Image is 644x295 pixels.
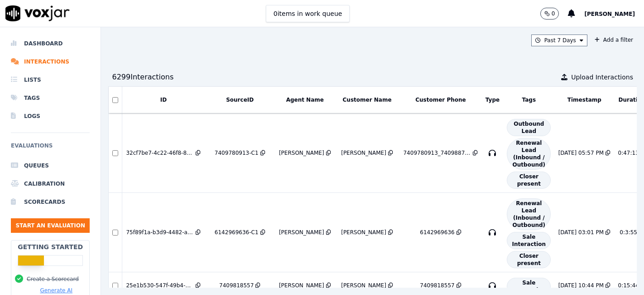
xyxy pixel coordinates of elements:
a: Scorecards [11,193,90,211]
div: 7409818557 [420,282,454,289]
div: 7409780913-C1 [215,149,259,157]
h2: Getting Started [18,242,83,251]
button: 0items in work queue [266,5,350,22]
button: Past 7 Days [531,34,587,46]
button: Agent Name [286,96,324,103]
div: [DATE] 03:01 PM [558,229,604,236]
a: Dashboard [11,34,90,53]
div: 6142969636-C1 [215,229,259,236]
a: Calibration [11,175,90,193]
button: Timestamp [567,96,601,103]
h6: Evaluations [11,140,90,157]
div: 6142969636 [420,229,454,236]
button: Add a filter [591,34,637,45]
button: Customer Name [343,96,392,103]
a: Interactions [11,53,90,71]
span: Renewal Lead (Inbound / Outbound) [507,198,551,230]
div: 32cf7be7-4c22-46f8-8b18-1b564a22157a [126,149,194,157]
div: [DATE] 10:44 PM [558,282,604,289]
button: Customer Phone [415,96,466,103]
img: voxjar logo [5,5,70,21]
button: 0 [540,8,559,20]
div: 25e1b530-547f-49b4-b5b2-ca27abfcad5e [126,282,194,289]
span: Closer present [507,251,551,268]
div: [PERSON_NAME] [341,282,386,289]
div: 75f89f1a-b3d9-4482-a44f-b6f29530a027 [126,229,194,236]
a: Tags [11,89,90,107]
button: [PERSON_NAME] [584,8,644,19]
button: Create a Scorecard [27,275,79,283]
div: [PERSON_NAME] [279,149,324,157]
span: Closer present [507,172,551,189]
div: 0:15:44 [618,282,639,289]
span: [PERSON_NAME] [584,11,635,17]
div: [PERSON_NAME] [341,229,386,236]
button: Type [485,96,500,103]
div: 7409818557 [219,282,254,289]
button: Tags [522,96,536,103]
button: Upload Interactions [561,73,633,82]
button: 0 [540,8,568,20]
button: ID [160,96,167,103]
p: 0 [552,10,555,17]
div: [PERSON_NAME] [279,229,324,236]
span: Outbound Lead [507,119,551,136]
a: Lists [11,71,90,89]
span: Upload Interactions [571,73,633,82]
div: 0:3:55 [620,229,637,236]
div: [PERSON_NAME] [279,282,324,289]
div: 0:47:13 [618,149,639,157]
div: [DATE] 05:57 PM [558,149,604,157]
span: Sale Interaction [507,232,551,249]
button: SourceID [226,96,254,103]
span: Renewal Lead (Inbound / Outbound) [507,138,551,170]
a: Logs [11,107,90,125]
button: Start an Evaluation [11,218,90,233]
span: Sale Interaction [507,278,551,295]
a: Queues [11,157,90,175]
div: 6299 Interaction s [112,72,173,83]
div: 7409780913_7409887408 [403,149,471,157]
div: [PERSON_NAME] [341,149,386,157]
